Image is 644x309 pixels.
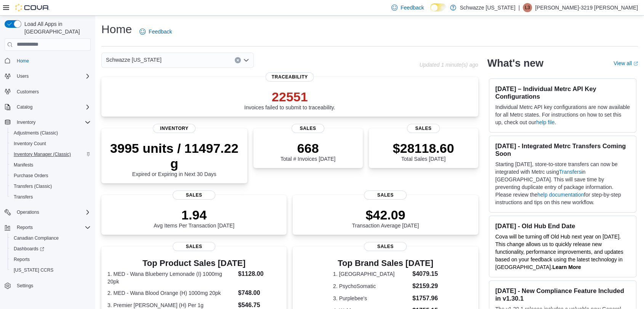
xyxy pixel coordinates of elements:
dd: $1128.00 [238,269,281,279]
a: View allExternal link [614,60,638,66]
button: [US_STATE] CCRS [8,265,94,275]
a: [US_STATE] CCRS [11,266,56,275]
span: Reports [14,223,91,232]
span: Dark Mode [430,11,431,12]
span: Operations [17,209,39,215]
button: Operations [14,208,42,217]
button: Purchase Orders [8,170,94,181]
span: Inventory Count [14,141,46,147]
span: Reports [14,256,30,263]
a: Feedback [136,24,175,39]
p: Starting [DATE], store-to-store transfers can now be integrated with Metrc using in [GEOGRAPHIC_D... [495,160,630,206]
button: Settings [2,280,94,291]
h3: [DATE] – Individual Metrc API Key Configurations [495,85,630,100]
button: Adjustments (Classic) [8,128,94,138]
button: Reports [8,254,94,265]
span: Manifests [11,160,91,170]
dd: $4079.15 [412,269,438,279]
p: 3995 units / 11497.22 g [107,141,241,171]
dt: 3. Purplebee's [333,295,409,302]
span: Users [14,72,91,81]
a: Dashboards [8,243,94,254]
span: Dashboards [11,244,91,253]
a: Settings [14,281,36,290]
a: Inventory Manager (Classic) [11,150,74,159]
span: Inventory [17,119,35,125]
a: Adjustments (Classic) [11,128,61,138]
a: Home [14,56,32,66]
button: Inventory [14,118,38,127]
a: Reports [11,255,33,264]
span: Adjustments (Classic) [11,128,91,138]
span: Settings [17,283,33,289]
span: Sales [173,191,215,200]
img: Cova [15,4,50,11]
a: Manifests [11,160,36,170]
dt: 1. [GEOGRAPHIC_DATA] [333,270,409,278]
button: Transfers [8,192,94,202]
p: 22551 [244,89,335,104]
span: Schwazze [US_STATE] [106,55,162,64]
button: Catalog [14,102,35,112]
p: Schwazze [US_STATE] [460,3,516,12]
button: Inventory Count [8,138,94,149]
p: $42.09 [352,207,419,223]
h3: [DATE] - New Compliance Feature Included in v1.30.1 [495,287,630,302]
dd: $2159.29 [412,282,438,291]
div: Transaction Average [DATE] [352,207,419,229]
p: 1.94 [154,207,234,223]
span: L3 [525,3,530,12]
a: Canadian Compliance [11,234,62,243]
button: Clear input [235,57,241,63]
h1: Home [101,22,132,37]
a: Transfers [559,169,582,175]
button: Reports [14,223,36,232]
span: Transfers [11,192,91,202]
svg: External link [633,61,638,66]
div: Expired or Expiring in Next 30 Days [107,141,241,177]
dt: 3. Premier [PERSON_NAME] (H) Per 1g [107,301,235,309]
h3: [DATE] - Integrated Metrc Transfers Coming Soon [495,142,630,157]
span: Canadian Compliance [14,235,59,241]
h3: Top Brand Sales [DATE] [333,259,438,268]
span: Inventory [14,118,91,127]
span: Feedback [149,28,172,35]
button: Customers [2,86,94,97]
span: Purchase Orders [11,171,91,180]
span: Customers [14,87,91,96]
button: Home [2,55,94,66]
span: Transfers [14,194,33,200]
button: Inventory Manager (Classic) [8,149,94,160]
span: Home [17,58,29,64]
span: Settings [14,281,91,290]
span: Transfers (Classic) [14,183,52,189]
span: Canadian Compliance [11,234,91,243]
button: Operations [2,207,94,218]
span: Operations [14,208,91,217]
a: Dashboards [11,244,47,253]
p: Individual Metrc API key configurations are now available for all Metrc states. For instructions ... [495,103,630,126]
dt: 1. MED - Wana Blueberry Lemonade (I) 1000mg 20pk [107,270,235,285]
button: Inventory [2,117,94,128]
a: Transfers [11,192,36,202]
button: Reports [2,222,94,233]
span: Home [14,56,91,66]
span: Sales [364,242,407,251]
p: Updated 1 minute(s) ago [419,62,478,68]
span: Inventory Manager (Classic) [11,150,91,159]
span: Sales [292,124,324,133]
p: | [518,3,520,12]
div: Total Sales [DATE] [393,141,454,162]
span: Reports [17,224,33,231]
dt: 2. MED - Wana Blood Orange (H) 1000mg 20pk [107,289,235,297]
span: Inventory [153,124,195,133]
div: Logan-3219 Rossell [523,3,532,12]
span: Purchase Orders [14,173,48,179]
span: Sales [364,191,407,200]
div: Total # Invoices [DATE] [280,141,335,162]
a: Customers [14,87,42,96]
h3: [DATE] - Old Hub End Date [495,222,630,230]
span: Inventory Manager (Classic) [14,151,71,157]
span: Sales [407,124,440,133]
dd: $748.00 [238,288,281,298]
